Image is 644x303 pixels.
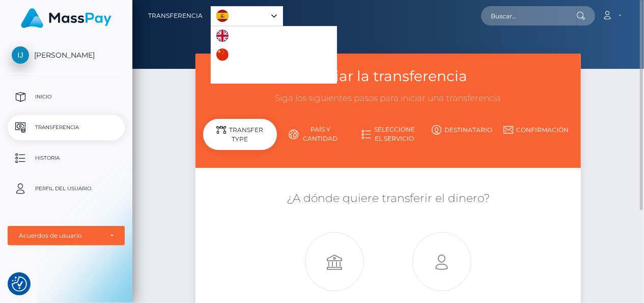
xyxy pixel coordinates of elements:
a: Perfil del usuario [8,176,125,201]
img: MassPay [21,8,111,28]
a: Historia [8,145,125,171]
a: Destinatario [425,121,499,139]
aside: Language selected: Español [211,6,283,26]
button: Consent Preferences [12,276,27,292]
h5: ¿A dónde quiere transferir el dinero? [203,191,574,207]
div: Transfer Type [203,119,277,150]
a: Transferencia [148,5,203,27]
a: Español [211,7,283,26]
a: English [211,27,267,45]
div: Language [211,6,283,26]
p: Perfil del usuario [12,181,121,196]
span: [PERSON_NAME] [8,50,125,60]
a: 中文 (简体) [211,45,273,64]
input: Buscar... [481,6,577,26]
div: Acuerdos de usuario [19,232,102,240]
h3: Siga los siguientes pasos para iniciar una transferencia [203,92,574,105]
a: Inicio [8,84,125,110]
p: Inicio [12,89,121,105]
a: Português ([GEOGRAPHIC_DATA]) [211,64,337,83]
a: Transferencia [8,115,125,140]
img: Revisit consent button [12,276,27,292]
h3: Iniciar la transferencia [203,66,574,86]
button: Acuerdos de usuario [8,226,125,245]
p: Transferencia [12,120,121,135]
a: Seleccione el servicio [351,121,426,147]
p: Historia [12,150,121,166]
a: Confirmación [499,121,574,139]
ul: Language list [211,26,337,84]
a: País y cantidad [277,121,351,147]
